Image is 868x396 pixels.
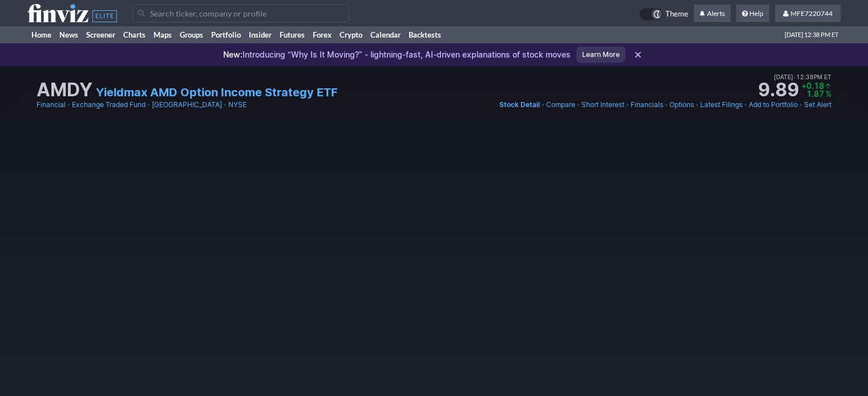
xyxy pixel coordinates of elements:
[27,26,55,43] a: Home
[744,99,748,111] span: •
[72,99,146,111] a: Exchange Traded Fund
[82,26,119,43] a: Screener
[67,99,71,111] span: •
[132,4,349,22] input: Search
[96,84,338,100] a: Yieldmax AMD Option Income Strategy ETF
[801,81,824,91] span: +0.18
[150,26,176,43] a: Maps
[695,99,699,111] span: •
[582,99,624,111] a: Short Interest
[625,99,629,111] span: •
[176,26,207,43] a: Groups
[664,99,668,111] span: •
[669,99,694,111] a: Options
[576,99,580,111] span: •
[749,99,798,111] a: Add to Portfolio
[152,99,222,111] a: [GEOGRAPHIC_DATA]
[806,89,824,99] span: 1.87
[639,8,688,21] a: Theme
[799,99,803,111] span: •
[700,100,742,109] span: Latest Filings
[276,26,309,43] a: Futures
[405,26,445,43] a: Backtests
[758,81,799,99] strong: 9.89
[774,72,831,82] span: [DATE] 12:38PM ET
[793,72,796,82] span: •
[785,26,838,43] span: [DATE] 12:38 PM ET
[694,5,730,23] a: Alerts
[207,26,245,43] a: Portfolio
[223,50,243,59] span: New:
[804,99,831,111] a: Set Alert
[55,26,82,43] a: News
[147,99,151,111] span: •
[223,49,571,60] p: Introducing “Why Is It Moving?” - lightning-fast, AI-driven explanations of stock moves
[336,26,366,43] a: Crypto
[665,8,688,21] span: Theme
[825,89,831,99] span: %
[228,99,247,111] a: NYSE
[366,26,405,43] a: Calendar
[700,99,742,111] a: Latest Filings
[790,9,833,18] span: MFE7220744
[223,99,227,111] span: •
[546,99,575,111] a: Compare
[576,47,625,63] a: Learn More
[775,5,841,23] a: MFE7220744
[499,99,540,111] a: Stock Detail
[736,5,769,23] a: Help
[309,26,336,43] a: Forex
[499,100,540,109] span: Stock Detail
[631,99,663,111] a: Financials
[119,26,150,43] a: Charts
[245,26,276,43] a: Insider
[37,81,92,99] h1: AMDY
[37,99,66,111] a: Financial
[541,99,545,111] span: •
